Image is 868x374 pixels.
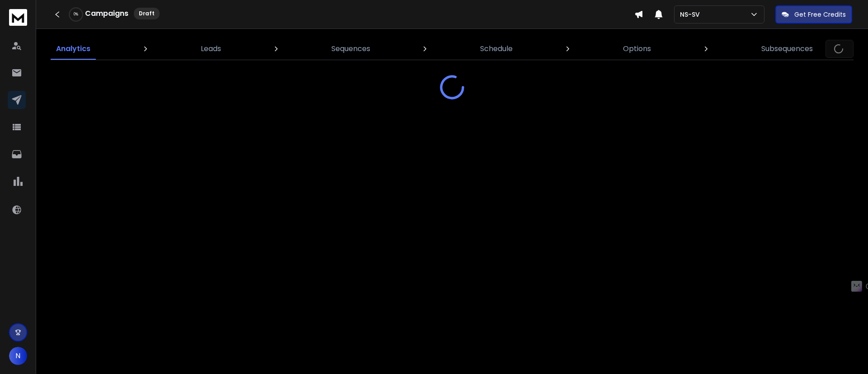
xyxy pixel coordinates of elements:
[331,43,370,54] p: Sequences
[756,38,818,60] a: Subsequences
[74,12,78,17] p: 0 %
[794,10,846,19] p: Get Free Credits
[134,8,160,19] div: Draft
[9,347,27,365] button: N
[85,8,128,19] h1: Campaigns
[480,43,513,54] p: Schedule
[195,38,226,60] a: Leads
[56,43,90,54] p: Analytics
[623,43,651,54] p: Options
[775,5,852,24] button: Get Free Credits
[475,38,518,60] a: Schedule
[761,43,813,54] p: Subsequences
[680,10,703,19] p: NS-SV
[201,43,221,54] p: Leads
[9,9,27,26] img: logo
[51,38,96,60] a: Analytics
[618,38,656,60] a: Options
[326,38,376,60] a: Sequences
